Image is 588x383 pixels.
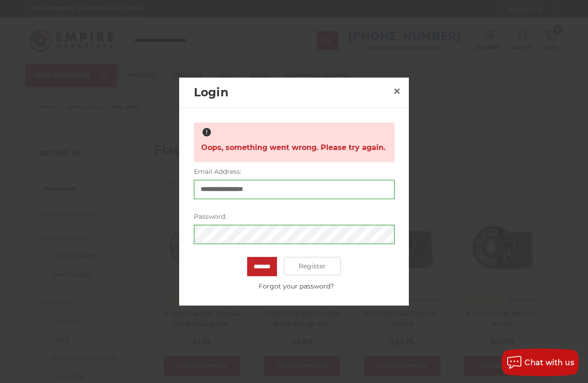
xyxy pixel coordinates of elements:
[194,212,395,222] label: Password:
[194,167,395,177] label: Email Address:
[525,358,574,367] span: Chat with us
[393,82,401,100] span: ×
[502,349,579,376] button: Chat with us
[201,139,385,157] span: Oops, something went wrong. Please try again.
[194,84,390,101] h2: Login
[198,282,394,291] a: Forgot your password?
[390,84,404,99] a: Close
[284,257,341,275] a: Register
